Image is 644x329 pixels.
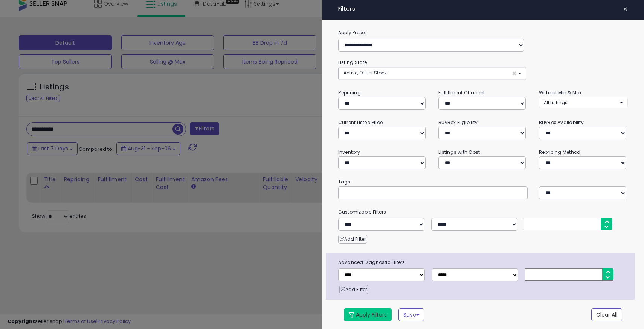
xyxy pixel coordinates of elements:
span: × [512,70,517,77]
span: × [623,4,628,14]
small: Repricing Method [539,149,581,155]
span: All Listings [544,99,568,106]
button: Add Filter [338,235,367,244]
small: BuyBox Availability [539,119,584,126]
button: × [620,4,631,14]
small: BuyBox Eligibility [438,119,478,126]
span: Advanced Diagnostic Filters [333,258,635,267]
small: Tags [333,178,634,186]
button: Clear All [591,308,622,321]
button: Save [398,308,424,321]
button: Apply Filters [344,308,392,321]
button: Active, Out of Stock × [339,67,526,80]
small: Listings with Cost [438,149,480,155]
small: Inventory [338,149,360,155]
h4: Filters [338,6,628,12]
small: Listing State [338,59,367,65]
small: Repricing [338,89,361,96]
small: Without Min & Max [539,89,582,96]
button: Add Filter [339,285,368,294]
small: Customizable Filters [333,208,634,216]
small: Current Listed Price [338,119,383,126]
button: All Listings [539,97,628,108]
label: Apply Preset: [333,29,634,37]
small: Fulfillment Channel [438,89,484,96]
span: Active, Out of Stock [343,70,387,76]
